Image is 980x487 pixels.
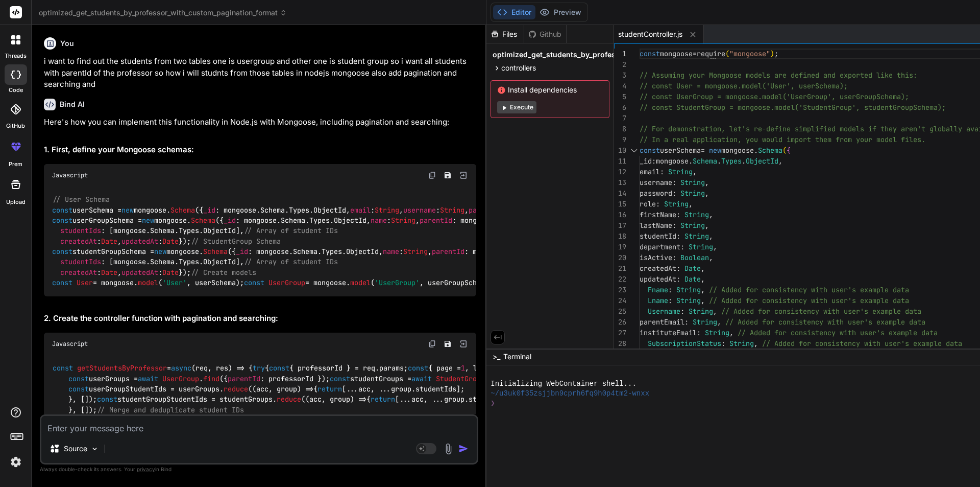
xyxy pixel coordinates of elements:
span: const [640,49,660,58]
div: 21 [614,263,626,274]
div: Github [524,29,566,39]
span: >_ [493,352,500,362]
span: String [689,307,713,316]
img: Pick Models [90,445,99,453]
img: icon [458,444,469,454]
div: 19 [614,242,626,252]
span: Types [322,247,342,256]
span: : [684,317,689,327]
span: = [693,49,697,58]
span: async [171,364,191,373]
span: Types [179,226,199,236]
span: : [652,156,656,166]
span: studentIds [60,226,101,236]
span: String [440,205,464,215]
span: , [729,328,733,337]
span: 1 [461,364,465,373]
span: Schema [150,258,175,267]
span: Install dependencies [497,85,603,95]
span: // const User = mongoose.model('User', userSchema) [640,81,844,90]
label: threads [5,52,27,60]
span: parentId [420,216,452,225]
span: studentIds [469,395,509,404]
span: // Added for consistency with user's example data [725,317,925,327]
span: lastName [640,221,672,230]
span: createdAt [640,264,676,273]
img: settings [7,453,24,471]
span: Initializing WebContainer shell... [491,379,636,389]
span: updatedAt [121,237,158,246]
span: Date [684,264,701,273]
img: attachment [443,443,454,455]
span: = [701,146,705,155]
span: email [350,205,371,215]
span: username [640,178,672,187]
span: . [754,146,758,155]
span: ❯ [491,399,496,408]
span: , [701,285,705,294]
span: : [697,328,701,337]
span: const [52,216,72,225]
span: ObjectId [334,216,366,225]
div: 14 [614,188,626,199]
span: , [701,296,705,305]
span: ObjectId [203,226,236,236]
span: const [68,384,89,393]
img: copy [428,340,436,348]
span: name [383,247,399,256]
div: 20 [614,252,626,263]
span: parentEmail [640,317,684,327]
span: // Create models [191,268,256,277]
span: instituteEmail [640,328,697,337]
span: createdAt [60,237,97,246]
span: String [680,189,705,198]
img: copy [428,171,436,179]
span: User [77,279,93,288]
span: reduce [277,395,301,404]
span: , [713,242,717,251]
div: 2 [614,59,626,70]
span: Date [162,237,179,246]
span: const [52,279,72,288]
div: 1 [614,49,626,59]
span: , [709,253,713,262]
span: // Merge and deduplicate student IDs [97,405,244,414]
span: studentIds [415,384,456,393]
span: , [713,307,717,316]
span: optimized_get_students_by_professor_with_custom_pagination_format [39,8,287,18]
h2: 2. Create the controller function with pagination and searching: [44,313,476,324]
span: password [469,205,501,215]
span: return [317,384,342,393]
span: password [640,189,672,198]
span: 'User' [162,279,187,288]
div: 25 [614,306,626,317]
span: Terminal [503,352,531,362]
span: , [693,167,697,176]
span: const [52,205,72,215]
label: Upload [6,198,26,206]
span: Boolean [680,253,709,262]
span: // Added for consistency with user's example data [709,296,909,305]
span: // const UserGroup = mongoose.model('UserGroup', u [640,92,844,101]
span: Schema [170,205,195,215]
button: Editor [493,5,535,19]
span: String [680,221,705,230]
button: Save file [440,337,455,351]
span: ( ) => [305,395,366,404]
span: ( [725,49,729,58]
div: 3 [614,70,626,81]
span: _id [236,247,248,256]
span: String [693,317,717,327]
span: const [97,395,117,404]
span: ObjectId [203,258,236,267]
span: parentId [228,374,260,383]
h6: Bind AI [60,99,85,109]
span: privacy [137,466,155,472]
span: createdAt [60,268,97,277]
span: String [680,178,705,187]
span: : [680,307,684,316]
span: model [138,279,158,288]
span: Date [162,268,179,277]
span: ; [774,49,778,58]
span: String [375,205,399,215]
